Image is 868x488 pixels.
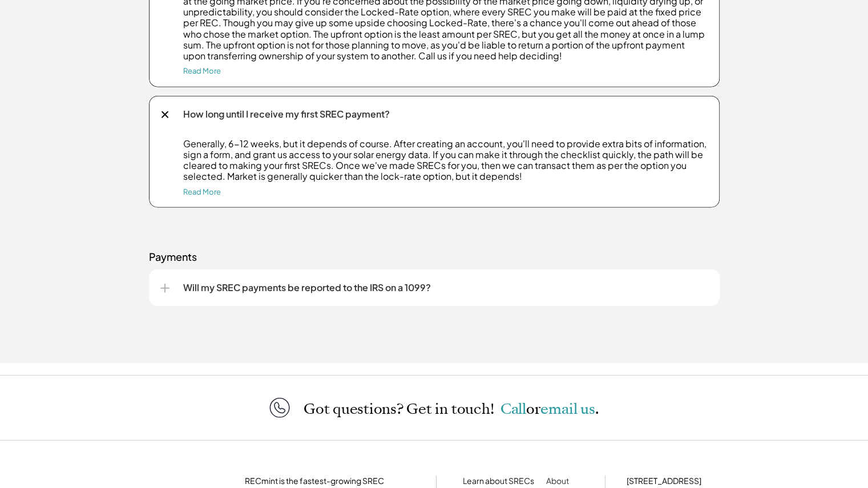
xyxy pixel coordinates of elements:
p: Generally, 6-12 weeks, but it depends of course. After creating an account, you'll need to provid... [183,138,708,182]
p: Will my SREC payments be reported to the IRS on a 1099? [183,281,708,295]
a: Learn about SRECs [463,475,534,486]
a: email us [540,399,595,419]
p: Payments [149,250,720,264]
a: Read More [183,187,221,196]
span: or [526,399,541,419]
p: How long until I receive my first SREC payment? [183,107,708,121]
a: Read More [183,66,221,75]
a: Call [500,399,526,419]
p: Got questions? Get in touch! [304,401,599,417]
a: About [546,475,569,486]
span: . [595,399,599,419]
p: [STREET_ADDRESS] [626,475,742,486]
